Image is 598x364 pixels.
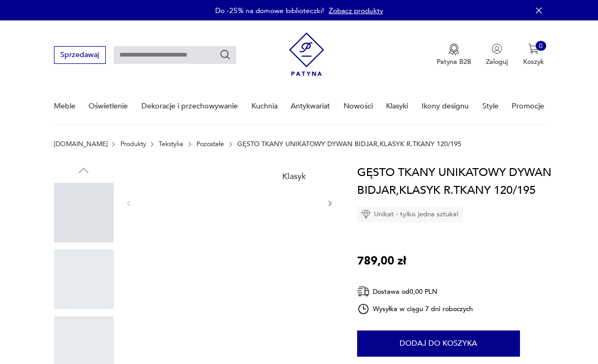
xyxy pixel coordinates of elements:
a: Oświetlenie [88,88,128,124]
a: Ikona medaluPatyna B2B [437,43,471,67]
a: Ikony designu [422,88,469,124]
a: Nowości [344,88,373,124]
a: Meble [54,88,75,124]
p: Zaloguj [486,57,508,67]
a: Zobacz produkty [329,6,383,16]
button: Patyna B2B [437,43,471,67]
img: Ikona diamentu [361,209,371,219]
a: Klasyki [386,88,408,124]
a: Sprzedawaj [54,52,106,59]
button: Dodaj do koszyka [357,330,520,357]
a: Produkty [120,140,146,148]
h1: GĘSTO TKANY UNIKATOWY DYWAN BIDJAR,KLASYK R.TKANY 120/195 [357,163,553,199]
a: Promocje [512,88,544,124]
a: Kuchnia [251,88,278,124]
button: Sprzedawaj [54,46,106,63]
p: Patyna B2B [437,57,471,67]
p: Do -25% na domowe biblioteczki! [215,6,324,16]
img: Patyna - sklep z meblami i dekoracjami vintage [289,29,324,80]
p: Koszyk [523,57,544,67]
p: GĘSTO TKANY UNIKATOWY DYWAN BIDJAR,KLASYK R.TKANY 120/195 [237,140,461,148]
a: Style [482,88,499,124]
button: Szukaj [219,49,231,61]
div: Unikat - tylko jedna sztuka! [357,206,463,222]
img: Zdjęcie produktu GĘSTO TKANY UNIKATOWY DYWAN BIDJAR,KLASYK R.TKANY 120/195 [142,163,317,242]
a: Antykwariat [291,88,330,124]
div: Dostawa od 0,00 PLN [357,285,473,298]
div: 0 [536,41,546,51]
button: Zaloguj [486,43,508,67]
img: Ikona koszyka [528,43,539,54]
a: Pozostałe [196,140,224,148]
p: 789,00 zł [357,252,406,270]
div: Klasyk [277,167,312,187]
a: [DOMAIN_NAME] [54,140,107,148]
a: Tekstylia [159,140,183,148]
img: Ikona dostawy [357,285,370,298]
a: Dekoracje i przechowywanie [141,88,238,124]
img: Ikona medalu [449,43,459,55]
div: Wysyłka w ciągu 7 dni roboczych [357,303,473,315]
img: Ikonka użytkownika [492,43,502,54]
button: 0Koszyk [523,43,544,67]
